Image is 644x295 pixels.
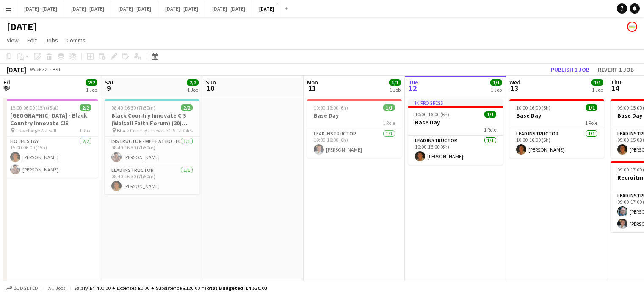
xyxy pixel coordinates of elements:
span: 9 [103,83,114,93]
span: Budgeted [14,285,38,291]
button: Publish 1 job [547,64,593,75]
span: 1/1 [389,79,401,86]
span: 2/2 [80,104,91,111]
span: Wed [509,79,520,86]
span: 10:00-16:00 (6h) [415,111,449,118]
a: Edit [24,35,40,46]
span: Sat [105,79,114,86]
a: View [3,35,22,46]
span: 1/1 [383,104,395,111]
span: 10:00-16:00 (6h) [314,104,348,111]
span: Week 32 [28,66,49,73]
span: Total Budgeted £4 520.00 [204,285,267,291]
h3: Base Day [307,112,402,119]
span: 11 [306,83,318,93]
app-job-card: 08:40-16:30 (7h50m)2/2Black Country Innovate CIS (Walsall Faith Forum) (20) Hub Black Country Inn... [105,99,199,194]
h1: [DATE] [7,20,37,33]
span: 1 Role [383,120,395,126]
span: All jobs [47,285,67,291]
span: Comms [66,37,86,44]
h3: Black Country Innovate CIS (Walsall Faith Forum) (20) Hub [105,112,199,127]
span: Mon [307,79,318,86]
span: 2/2 [181,104,193,111]
span: Travelodge Walsall [16,127,56,134]
h3: Base Day [408,118,503,126]
h3: [GEOGRAPHIC_DATA] - Black Country Innovate CIS [3,112,98,127]
button: [DATE] - [DATE] [158,0,205,17]
app-card-role: Hotel Stay2/215:00-06:00 (15h)[PERSON_NAME][PERSON_NAME] [3,137,98,178]
app-job-card: 15:00-06:00 (15h) (Sat)2/2[GEOGRAPHIC_DATA] - Black Country Innovate CIS Travelodge Walsall1 Role... [3,99,98,178]
span: Sun [206,79,216,86]
span: 2 Roles [178,127,193,134]
div: [DATE] [7,65,26,74]
span: Thu [611,79,621,86]
span: 10:00-16:00 (6h) [516,104,550,111]
button: Budgeted [4,284,39,293]
button: [DATE] [252,0,281,17]
span: 14 [609,83,621,93]
button: [DATE] - [DATE] [17,0,64,17]
a: Comms [63,35,89,46]
span: Jobs [45,37,58,44]
span: 12 [407,83,418,93]
span: 1 Role [79,127,91,134]
span: 1 Role [484,126,496,133]
span: 1/1 [490,79,502,86]
div: 1 Job [86,87,97,93]
app-card-role: Instructor - Meet at Hotel1/108:40-16:30 (7h50m)[PERSON_NAME] [105,137,199,166]
span: 1 Role [585,120,597,126]
span: View [7,37,19,44]
span: 15:00-06:00 (15h) (Sat) [10,104,58,111]
span: 1/1 [484,111,496,118]
span: Fri [3,79,10,86]
span: 08:40-16:30 (7h50m) [111,104,155,111]
div: In progress [408,99,503,106]
app-card-role: Lead Instructor1/108:40-16:30 (7h50m)[PERSON_NAME] [105,166,199,194]
app-job-card: 10:00-16:00 (6h)1/1Base Day1 RoleLead Instructor1/110:00-16:00 (6h)[PERSON_NAME] [307,99,402,158]
app-card-role: Lead Instructor1/110:00-16:00 (6h)[PERSON_NAME] [509,129,604,158]
span: Black Country Innovate CIS [117,127,175,134]
a: Jobs [42,35,61,46]
div: 1 Job [187,87,198,93]
span: Tue [408,79,418,86]
button: [DATE] - [DATE] [64,0,111,17]
div: Salary £4 400.00 + Expenses £0.00 + Subsistence £120.00 = [74,285,267,291]
span: 1/1 [591,79,603,86]
app-user-avatar: Programmes & Operations [627,22,637,32]
app-job-card: 10:00-16:00 (6h)1/1Base Day1 RoleLead Instructor1/110:00-16:00 (6h)[PERSON_NAME] [509,99,604,158]
div: 1 Job [491,87,502,93]
span: 2/2 [187,79,199,86]
span: Edit [27,37,37,44]
span: 8 [2,83,10,93]
button: Revert 1 job [594,64,637,75]
app-card-role: Lead Instructor1/110:00-16:00 (6h)[PERSON_NAME] [307,129,402,158]
span: 13 [508,83,520,93]
app-job-card: In progress10:00-16:00 (6h)1/1Base Day1 RoleLead Instructor1/110:00-16:00 (6h)[PERSON_NAME] [408,99,503,165]
div: 1 Job [390,87,401,93]
app-card-role: Lead Instructor1/110:00-16:00 (6h)[PERSON_NAME] [408,136,503,165]
span: 2/2 [86,79,97,86]
div: BST [53,66,61,73]
span: 10 [205,83,216,93]
span: 1/1 [586,104,597,111]
div: 1 Job [592,87,603,93]
button: [DATE] - [DATE] [111,0,158,17]
h3: Base Day [509,112,604,119]
button: [DATE] - [DATE] [205,0,252,17]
